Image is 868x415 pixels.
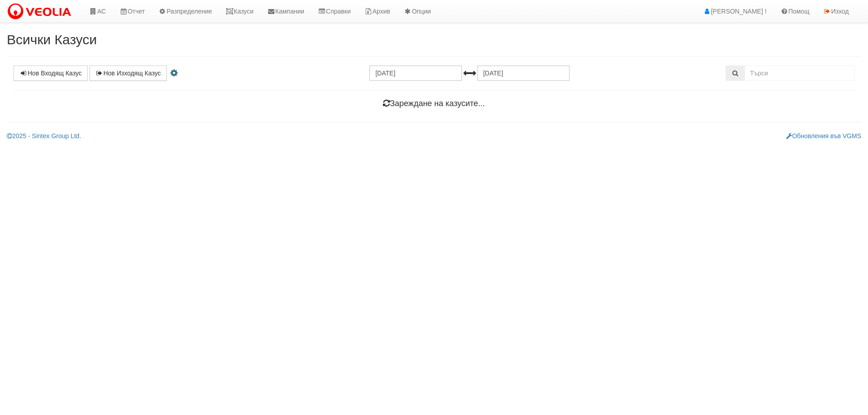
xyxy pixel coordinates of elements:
[7,32,861,47] h2: Всички Казуси
[7,132,81,140] a: 2025 - Sintex Group Ltd.
[786,132,861,140] a: Обновления във VGMS
[169,70,179,76] i: Настройки
[14,65,88,81] a: Нов Входящ Казус
[90,65,167,81] a: Нов Изходящ Казус
[14,99,854,108] h4: Зареждане на казусите...
[745,65,854,81] input: Търсене по Идентификатор, Бл/Вх/Ап, Тип, Описание, Моб. Номер, Имейл, Файл, Коментар,
[7,2,75,21] img: VeoliaLogo.png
